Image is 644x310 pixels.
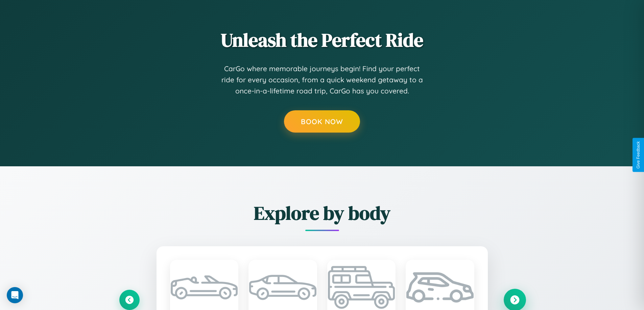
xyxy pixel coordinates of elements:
p: CarGo where memorable journeys begin! Find your perfect ride for every occasion, from a quick wee... [221,63,424,97]
h2: Explore by body [119,200,525,226]
button: Book Now [284,110,360,133]
div: Give Feedback [636,141,641,169]
h2: Unleash the Perfect Ride [119,27,525,53]
div: Open Intercom Messenger [7,287,23,303]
